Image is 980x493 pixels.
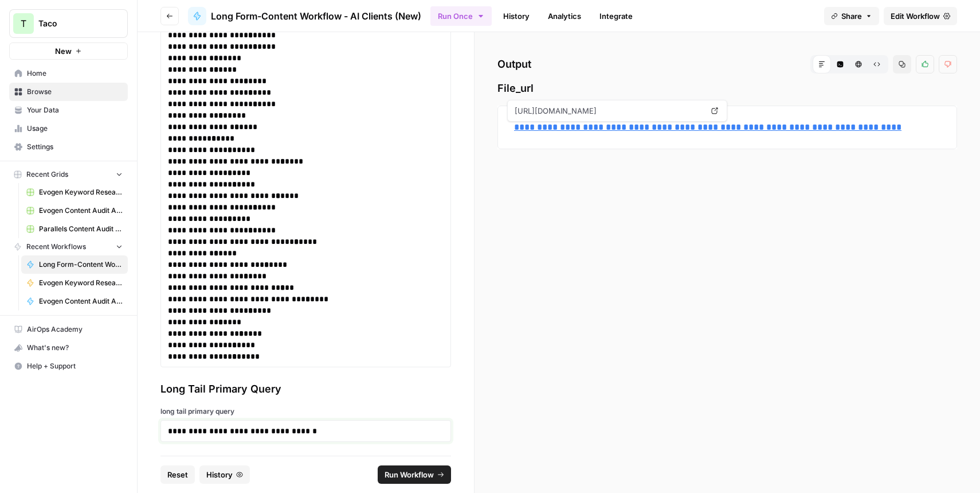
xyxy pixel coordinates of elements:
span: Long Form-Content Workflow - AI Clients (New) [39,259,123,270]
h2: Output [497,55,957,73]
button: What's new? [9,339,128,357]
span: Edit Workflow [891,10,940,22]
button: Help + Support [9,357,128,375]
a: Evogen Keyword Research Agent [21,274,128,292]
span: Parallels Content Audit Agent Grid [39,224,123,234]
a: Home [9,64,128,83]
span: Help + Support [27,361,123,371]
span: Evogen Keyword Research Agent Grid [39,187,123,197]
span: Usage [27,123,123,134]
button: Run Workflow [378,465,451,484]
span: AirOps Academy [27,324,123,335]
div: Long Tail Primary Query [160,381,451,397]
span: Your Data [27,105,123,115]
span: T [21,17,26,30]
a: History [496,7,536,25]
button: Reset [160,465,195,484]
span: [URL][DOMAIN_NAME] [512,100,705,121]
a: Browse [9,83,128,101]
button: New [9,42,128,60]
span: Run Workflow [385,469,434,480]
button: Recent Grids [9,166,128,183]
a: Integrate [593,7,640,25]
a: Evogen Content Audit Agent [21,292,128,310]
span: Browse [27,87,123,97]
a: Your Data [9,101,128,119]
button: History [199,465,250,484]
button: Run Once [430,6,492,26]
a: Parallels Content Audit Agent Grid [21,220,128,238]
button: Share [824,7,879,25]
span: Home [27,68,123,79]
span: Evogen Keyword Research Agent [39,278,123,288]
div: What's new? [10,339,127,356]
span: Evogen Content Audit Agent Grid [39,205,123,216]
span: Recent Grids [26,169,68,180]
span: File_url [497,80,957,96]
a: Settings [9,138,128,156]
span: Settings [27,142,123,152]
a: Analytics [541,7,588,25]
span: History [206,469,233,480]
span: Share [841,10,862,22]
span: Evogen Content Audit Agent [39,296,123,306]
label: long tail primary query [160,406,451,417]
a: Evogen Content Audit Agent Grid [21,201,128,220]
span: Long Form-Content Workflow - AI Clients (New) [211,9,421,23]
span: Recent Workflows [26,242,86,252]
button: Workspace: Taco [9,9,128,38]
a: Edit Workflow [884,7,957,25]
a: AirOps Academy [9,320,128,339]
a: Long Form-Content Workflow - AI Clients (New) [188,7,421,25]
button: Recent Workflows [9,238,128,255]
span: Reset [167,469,188,480]
span: Taco [38,18,108,29]
a: Evogen Keyword Research Agent Grid [21,183,128,201]
a: Long Form-Content Workflow - AI Clients (New) [21,255,128,274]
a: Usage [9,119,128,138]
span: New [55,45,72,57]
